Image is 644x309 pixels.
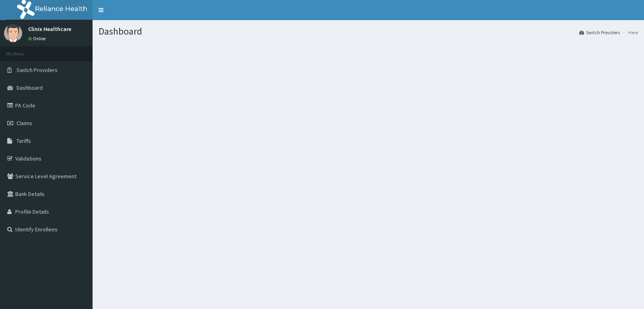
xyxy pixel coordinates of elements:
[4,24,22,42] img: User Image
[99,26,638,37] h1: Dashboard
[17,66,58,74] span: Switch Providers
[28,26,71,32] p: Clinix Healthcare
[621,29,638,36] li: Here
[579,29,620,36] a: Switch Providers
[17,84,43,91] span: Dashboard
[17,119,32,127] span: Claims
[17,137,31,144] span: Tariffs
[28,36,47,41] a: Online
